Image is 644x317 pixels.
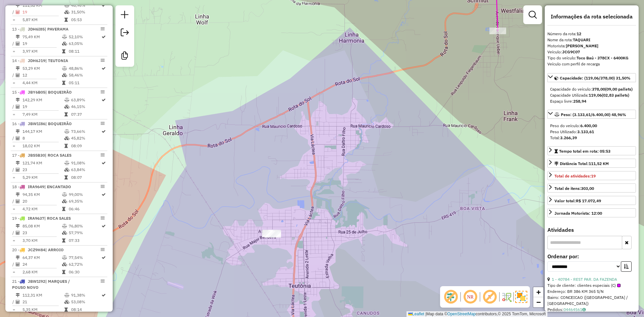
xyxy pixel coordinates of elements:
[28,184,44,189] span: IRA9649
[547,146,636,155] a: Tempo total em rota: 05:53
[102,129,106,134] i: Rota otimizada
[68,72,101,78] td: 58,46%
[547,61,636,67] div: Veículo com perfil de recarga
[12,216,71,221] span: 19 -
[71,103,101,110] td: 46,15%
[547,159,636,168] a: Distância Total:111,52 KM
[71,292,101,299] td: 91,38%
[547,282,636,288] div: Tipo de cliente:
[118,49,131,64] a: Criar modelo
[64,168,69,172] i: % de utilização da cubagem
[547,120,636,144] div: Peso: (3.133,61/6.400,00) 48,96%
[22,97,64,103] td: 142,29 KM
[62,262,67,266] i: % de utilização da cubagem
[28,247,45,252] span: JCZ9H84
[16,35,20,39] i: Distância Total
[560,75,631,81] span: Capacidade: (119,06/378,00) 31,50%
[547,288,636,295] div: Endereço: BR 386 KM 365 S/N
[12,269,15,275] td: =
[462,289,478,305] span: Ocultar NR
[547,227,636,233] h4: Atividades
[101,248,105,252] em: Opções
[573,99,586,104] strong: 258,94
[591,173,596,178] strong: 19
[550,123,597,128] span: Peso do veículo:
[45,121,72,126] span: | BOQUEIRÃO
[547,110,636,119] a: Peso: (3.133,61/6.400,00) 48,96%
[554,186,594,192] div: Total de itens:
[12,174,15,181] td: =
[547,183,636,193] a: Total de itens:303,00
[64,300,69,304] i: % de utilização da cubagem
[22,229,62,236] td: 23
[102,256,106,260] i: Rota otimizada
[101,90,105,94] em: Opções
[589,93,602,98] strong: 119,06
[22,143,64,149] td: 18,02 KM
[45,247,64,252] span: | ARROIO
[16,168,20,172] i: Total de Atividades
[22,72,62,78] td: 12
[407,311,547,317] div: Map data © contributors,© 2025 TomTom, Microsoft
[22,174,64,181] td: 5,29 KM
[12,58,68,63] span: 14 -
[621,261,632,272] button: Ordem crescente
[102,98,106,102] i: Rota otimizada
[64,175,68,179] i: Tempo total em rota
[12,206,15,212] td: =
[12,247,64,252] span: 20 -
[443,289,459,305] span: Exibir deslocamento
[425,312,426,316] span: |
[22,103,64,110] td: 19
[62,49,65,53] i: Tempo total em rota
[68,237,101,244] td: 07:33
[101,216,105,220] em: Opções
[12,135,15,142] td: /
[68,34,101,40] td: 52,10%
[62,66,67,70] i: % de utilização do peso
[62,239,65,243] i: Tempo total em rota
[71,97,101,103] td: 63,89%
[12,48,15,55] td: =
[560,135,577,140] strong: 3.266,39
[71,174,101,181] td: 08:07
[102,161,106,165] i: Rota otimizada
[12,27,68,32] span: 13 -
[547,252,636,260] label: Ordenar por:
[101,153,105,157] em: Opções
[12,237,15,244] td: =
[12,9,15,15] td: /
[68,65,101,72] td: 48,86%
[22,135,64,142] td: 8
[12,261,15,268] td: /
[22,160,64,166] td: 121,74 KM
[16,231,20,235] i: Total de Atividades
[552,277,617,282] a: 1 - 40784 - REST PAR. DA FAZENDA
[16,42,20,46] i: Total de Atividades
[547,295,636,307] div: Bairro: CONCEICAO ([GEOGRAPHIC_DATA] / [GEOGRAPHIC_DATA])
[547,73,636,82] a: Capacidade: (119,06/378,00) 31,50%
[71,128,101,135] td: 73,66%
[118,26,131,41] a: Exportar sessão
[550,135,633,141] div: Total:
[102,35,106,39] i: Rota otimizada
[577,55,629,60] strong: Toco Baú - 378CX - 6400KG
[68,223,101,229] td: 76,80%
[16,136,20,140] i: Total de Atividades
[16,10,20,14] i: Total de Atividades
[12,90,72,95] span: 15 -
[71,111,101,118] td: 07:37
[16,105,20,109] i: Total de Atividades
[547,37,636,43] div: Nome da rota:
[45,58,68,63] span: | TEUTONIA
[566,43,598,48] strong: [PERSON_NAME]
[16,193,20,197] i: Distância Total
[68,269,101,275] td: 06:30
[71,160,101,166] td: 91,08%
[447,312,476,316] a: OpenStreetMap
[589,161,609,166] span: 111,52 KM
[16,3,20,7] i: Distância Total
[22,198,62,205] td: 20
[22,111,64,118] td: 7,49 KM
[16,256,20,260] i: Distância Total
